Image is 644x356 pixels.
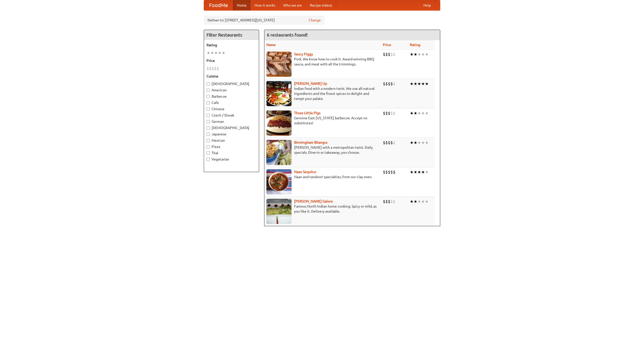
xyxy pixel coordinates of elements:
[266,174,379,179] p: Naan and tandoori specialties, from our clay oven.
[294,82,327,86] b: [PERSON_NAME] Up
[207,89,210,92] input: American
[390,81,393,87] li: $
[421,140,425,145] li: ★
[207,138,256,143] label: Mexican
[417,110,421,116] li: ★
[207,95,210,98] input: Barbecue
[222,50,225,56] li: ★
[421,81,425,87] li: ★
[210,50,214,56] li: ★
[393,140,395,145] li: $
[425,169,429,175] li: ★
[421,110,425,116] li: ★
[385,169,388,175] li: $
[294,111,320,115] a: Three Little Pigs
[266,140,292,165] img: bhangra.jpg
[266,204,379,214] p: Famous North Indian home cooking. Spicy or mild, as you like it. Delivery available.
[383,52,385,57] li: $
[414,52,417,57] li: ★
[207,107,210,111] input: Chinese
[207,66,209,71] li: $
[393,81,395,87] li: $
[309,18,321,23] a: Change
[294,140,327,144] b: Birmingham Bhangra
[266,199,292,224] img: currygalore.jpg
[385,81,388,87] li: $
[393,199,395,204] li: $
[410,110,414,116] li: ★
[417,169,421,175] li: ★
[306,0,336,10] a: Recipe videos
[425,110,429,116] li: ★
[410,199,414,204] li: ★
[390,140,393,145] li: $
[388,110,390,116] li: $
[294,170,316,174] a: Naan Sequitur
[390,52,393,57] li: $
[383,199,385,204] li: $
[233,0,251,10] a: Home
[294,199,333,203] a: [PERSON_NAME] Galore
[207,120,210,123] input: German
[414,140,417,145] li: ★
[266,110,292,136] img: littlepigs.jpg
[388,199,390,204] li: $
[279,0,306,10] a: Who we are
[417,199,421,204] li: ★
[425,199,429,204] li: ★
[410,140,414,145] li: ★
[207,113,256,118] label: Czech / Slovak
[266,86,379,101] p: Indian food with a modern twist. We use all-natural ingredients and the finest spices to delight ...
[209,66,212,71] li: $
[207,82,210,86] input: [DEMOGRAPHIC_DATA]
[294,52,313,56] a: Saucy Piggy
[214,50,218,56] li: ★
[410,43,420,47] a: Rating
[207,114,210,117] input: Czech / Slovak
[383,43,391,47] a: Price
[207,58,256,63] h5: Price
[425,140,429,145] li: ★
[207,133,210,136] input: Japanese
[207,157,256,162] label: Vegetarian
[207,88,256,93] label: American
[393,169,395,175] li: $
[421,52,425,57] li: ★
[212,66,214,71] li: $
[266,81,292,106] img: curryup.jpg
[207,126,210,130] input: [DEMOGRAPHIC_DATA]
[207,132,256,137] label: Japanese
[266,115,379,126] p: Genuine East [US_STATE] barbecue. Accept no substitutes!
[204,30,259,40] h4: Filter Restaurants
[266,43,276,47] a: Name
[218,50,222,56] li: ★
[266,52,292,77] img: saucy.jpg
[266,57,379,67] p: Pork. We know how to cook it. Award-winning BBQ sauce, and meat with all the trimmings.
[207,106,256,111] label: Chinese
[390,199,393,204] li: $
[383,110,385,116] li: $
[207,81,256,86] label: [DEMOGRAPHIC_DATA]
[385,140,388,145] li: $
[266,145,379,155] p: [PERSON_NAME] with a metropolitan twist. Daily specials. Dine-in or takeaway, you choose.
[425,81,429,87] li: ★
[421,169,425,175] li: ★
[414,199,417,204] li: ★
[383,140,385,145] li: $
[385,199,388,204] li: $
[207,150,256,155] label: Thai
[207,119,256,124] label: German
[390,169,393,175] li: $
[385,52,388,57] li: $
[207,94,256,99] label: Barbecue
[417,52,421,57] li: ★
[393,110,395,116] li: $
[410,52,414,57] li: ★
[419,0,435,10] a: Help
[207,144,256,149] label: Pizza
[207,158,210,161] input: Vegetarian
[207,101,210,104] input: Cafe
